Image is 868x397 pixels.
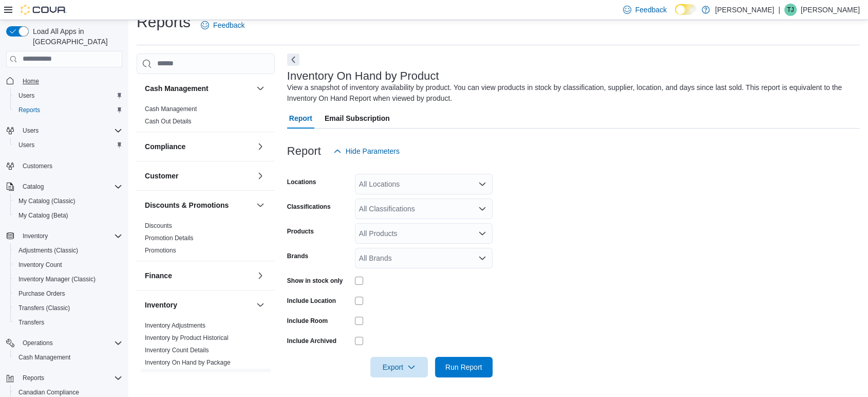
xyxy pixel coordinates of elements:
[14,351,74,364] a: Cash Management
[14,104,44,116] a: Reports
[10,258,126,272] button: Inventory Count
[14,244,122,257] span: Adjustments (Classic)
[478,205,486,213] button: Open list of options
[145,371,228,378] a: Inventory On Hand by Product
[145,105,197,113] span: Cash Management
[787,4,794,16] span: TJ
[18,159,122,172] span: Customers
[14,195,80,207] a: My Catalog (Classic)
[14,316,122,329] span: Transfers
[145,322,205,329] a: Inventory Adjustments
[145,234,194,242] span: Promotion Details
[287,203,331,211] label: Classifications
[14,259,66,271] a: Inventory Count
[145,371,228,379] span: Inventory On Hand by Product
[2,74,126,88] button: Home
[2,123,126,138] button: Users
[254,82,267,95] button: Cash Management
[197,15,249,35] a: Feedback
[478,254,486,262] button: Open list of options
[287,53,299,66] button: Next
[18,230,122,242] span: Inventory
[10,272,126,286] button: Inventory Manager (Classic)
[10,350,126,365] button: Cash Management
[145,334,229,341] a: Inventory by Product Historical
[23,232,48,240] span: Inventory
[18,181,122,193] span: Catalog
[14,287,69,300] a: Purchase Orders
[145,334,229,342] span: Inventory by Product Historical
[10,286,126,301] button: Purchase Orders
[137,220,275,261] div: Discounts & Promotions
[287,277,343,285] label: Show in stock only
[784,4,797,16] div: TJ Jacobs
[10,315,126,330] button: Transfers
[145,246,176,255] span: Promotions
[145,300,177,310] h3: Inventory
[18,230,52,242] button: Inventory
[137,103,275,132] div: Cash Management
[675,15,675,15] span: Dark Mode
[435,357,493,377] button: Run Report
[287,252,308,260] label: Brands
[137,12,191,32] h1: Reports
[145,118,192,125] a: Cash Out Details
[18,261,62,269] span: Inventory Count
[145,83,252,94] button: Cash Management
[10,103,126,117] button: Reports
[10,88,126,103] button: Users
[325,108,390,129] span: Email Subscription
[23,374,44,382] span: Reports
[287,70,439,82] h3: Inventory On Hand by Product
[287,337,336,345] label: Include Archived
[445,362,482,372] span: Run Report
[29,26,122,47] span: Load All Apps in [GEOGRAPHIC_DATA]
[145,200,252,210] button: Discounts & Promotions
[18,160,56,172] a: Customers
[145,347,209,354] a: Inventory Count Details
[2,229,126,243] button: Inventory
[2,336,126,350] button: Operations
[10,301,126,315] button: Transfers (Classic)
[10,243,126,258] button: Adjustments (Classic)
[145,171,178,181] h3: Customer
[14,139,39,151] a: Users
[145,270,172,281] h3: Finance
[329,141,404,161] button: Hide Parameters
[254,269,267,282] button: Finance
[287,145,321,157] h3: Report
[14,139,122,151] span: Users
[14,259,122,271] span: Inventory Count
[14,89,122,102] span: Users
[18,353,70,362] span: Cash Management
[14,209,72,222] a: My Catalog (Beta)
[18,75,43,87] a: Home
[145,247,176,254] a: Promotions
[14,104,122,116] span: Reports
[801,4,860,16] p: [PERSON_NAME]
[145,300,252,310] button: Inventory
[18,337,57,349] button: Operations
[18,106,40,114] span: Reports
[287,317,328,325] label: Include Room
[18,246,78,255] span: Adjustments (Classic)
[18,290,65,298] span: Purchase Orders
[10,138,126,152] button: Users
[145,141,252,152] button: Compliance
[145,359,231,366] a: Inventory On Hand by Package
[18,304,70,312] span: Transfers (Classic)
[287,227,314,236] label: Products
[14,273,122,285] span: Inventory Manager (Classic)
[18,197,76,205] span: My Catalog (Classic)
[23,162,52,170] span: Customers
[14,302,122,314] span: Transfers (Classic)
[2,371,126,385] button: Reports
[18,318,44,327] span: Transfers
[18,211,68,220] span: My Catalog (Beta)
[18,372,122,384] span: Reports
[18,75,122,87] span: Home
[376,357,422,377] span: Export
[254,170,267,182] button: Customer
